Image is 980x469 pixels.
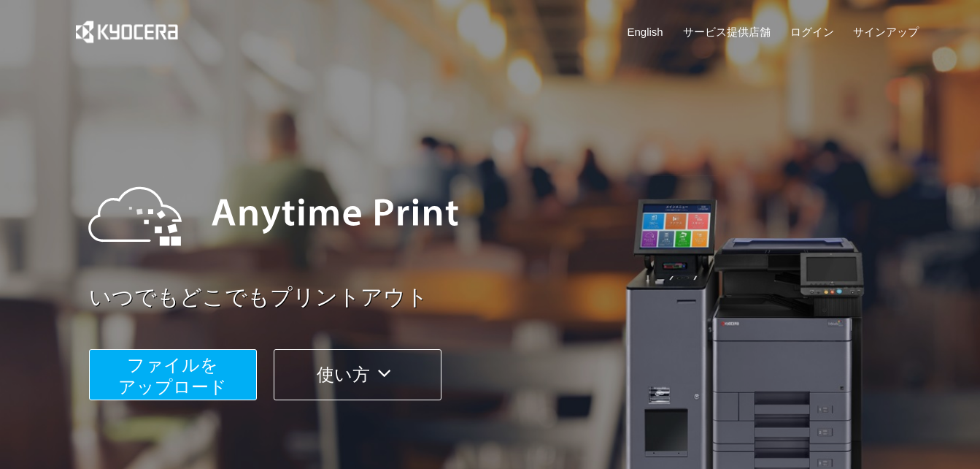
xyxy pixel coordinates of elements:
a: サインアップ [853,24,919,39]
span: ファイルを ​​アップロード [118,355,227,397]
a: サービス提供店舗 [683,24,771,39]
button: ファイルを​​アップロード [89,349,257,400]
button: 使い方 [274,349,441,400]
a: いつでもどこでもプリントアウト [89,282,928,313]
a: ログイン [790,24,834,39]
a: English [628,24,663,39]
